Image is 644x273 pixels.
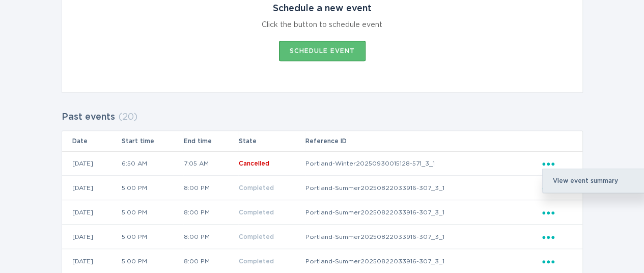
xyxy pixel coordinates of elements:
[118,113,137,122] span: ( 20 )
[183,151,238,176] td: 7:05 AM
[62,151,582,176] tr: a05e6fd8934e45e08b8c490ea8f5c8ef
[305,225,541,249] td: Portland-Summer20250822033916-307_3_1
[279,41,366,61] button: Schedule event
[121,225,184,249] td: 5:00 PM
[62,225,121,249] td: [DATE]
[239,258,274,264] span: Completed
[183,200,238,225] td: 8:00 PM
[305,176,541,200] td: Portland-Summer20250822033916-307_3_1
[62,151,121,176] td: [DATE]
[121,131,184,151] th: Start time
[239,160,269,167] span: Cancelled
[305,200,541,225] td: Portland-Summer20250822033916-307_3_1
[62,200,121,225] td: [DATE]
[62,176,121,200] td: [DATE]
[121,151,184,176] td: 6:50 AM
[239,209,274,215] span: Completed
[262,19,382,31] div: Click the button to schedule event
[542,256,572,267] div: Popover menu
[62,108,115,126] h2: Past events
[183,176,238,200] td: 8:00 PM
[121,200,184,225] td: 5:00 PM
[239,234,274,240] span: Completed
[290,48,355,54] div: Schedule event
[238,131,305,151] th: State
[121,176,184,200] td: 5:00 PM
[183,131,238,151] th: End time
[305,151,541,176] td: Portland-Winter20250930015128-571_3_1
[305,131,541,151] th: Reference ID
[542,231,572,242] div: Popover menu
[183,225,238,249] td: 8:00 PM
[62,225,582,249] tr: 0d2ae6c02d804b1598acb8ce638c3aa8
[62,200,582,225] tr: 88b00b412dc94e80abc56ac7f7d0907b
[239,185,274,191] span: Completed
[62,131,121,151] th: Date
[62,176,582,200] tr: 3e9b4bf4ed824a5f9300cada16d4ff66
[62,131,582,151] tr: Table Headers
[273,3,372,14] div: Schedule a new event
[542,207,572,218] div: Popover menu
